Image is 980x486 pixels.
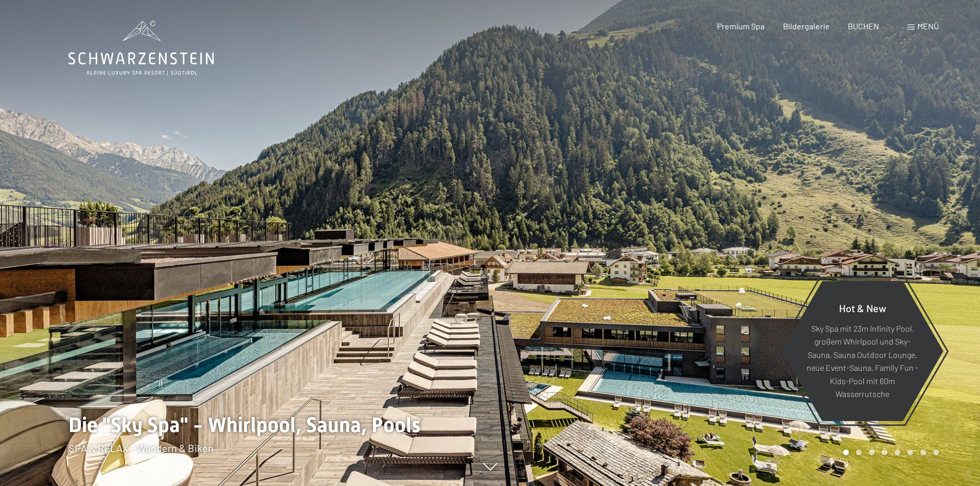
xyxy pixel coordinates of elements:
span: Menü [917,21,939,31]
span: Hot & New [839,301,886,314]
div: Carousel Page 8 [933,449,939,455]
div: Carousel Pagination [840,449,939,455]
div: Carousel Page 1 (Current Slide) [843,449,849,455]
a: BUCHEN [848,21,879,31]
a: Bildergalerie [783,21,830,31]
div: Carousel Page 6 [907,449,913,455]
div: Carousel Page 3 [869,449,875,455]
div: Carousel Page 5 [895,449,900,455]
div: Carousel Page 7 [920,449,926,455]
div: Carousel Page 2 [856,449,862,455]
div: Carousel Page 4 [882,449,887,455]
a: Premium Spa [717,21,764,31]
a: Hot & New Sky Spa mit 23m Infinity Pool, großem Whirlpool und Sky-Sauna, Sauna Outdoor Lounge, ne... [781,280,944,422]
p: Sky Spa mit 23m Infinity Pool, großem Whirlpool und Sky-Sauna, Sauna Outdoor Lounge, neue Event-S... [807,321,918,401]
